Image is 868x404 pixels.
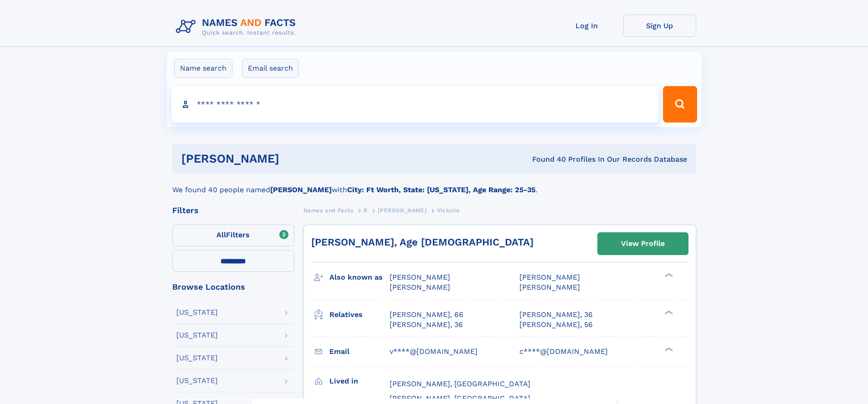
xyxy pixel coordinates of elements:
[176,332,218,339] div: [US_STATE]
[311,236,534,248] a: [PERSON_NAME], Age [DEMOGRAPHIC_DATA]
[172,15,303,39] img: Logo Names and Facts
[390,310,463,320] a: [PERSON_NAME], 66
[329,270,390,285] h3: Also known as
[174,59,232,78] label: Name search
[329,307,390,322] h3: Relatives
[437,207,460,214] span: Victoria
[519,283,580,291] span: [PERSON_NAME]
[347,185,535,194] b: City: Ft Worth, State: [US_STATE], Age Range: 25-35
[364,205,368,216] a: R
[242,59,299,78] label: Email search
[519,273,580,281] span: [PERSON_NAME]
[663,309,673,315] div: ❯
[378,207,426,214] span: [PERSON_NAME]
[181,153,406,164] h1: [PERSON_NAME]
[406,154,687,164] div: Found 40 Profiles In Our Records Database
[519,320,593,330] a: [PERSON_NAME], 56
[329,373,390,389] h3: Lived in
[303,205,354,216] a: Names and Facts
[623,15,696,37] a: Sign Up
[216,230,226,239] span: All
[390,273,450,281] span: [PERSON_NAME]
[176,309,218,316] div: [US_STATE]
[364,207,368,214] span: R
[176,377,218,384] div: [US_STATE]
[598,233,688,255] a: View Profile
[390,283,450,291] span: [PERSON_NAME]
[621,233,665,254] div: View Profile
[171,86,659,123] input: search input
[172,174,696,195] div: We found 40 people named with .
[663,86,697,123] button: Search Button
[390,394,530,403] span: [PERSON_NAME], [GEOGRAPHIC_DATA]
[519,310,593,320] a: [PERSON_NAME], 36
[378,205,426,216] a: [PERSON_NAME]
[550,15,623,37] a: Log In
[270,185,332,194] b: [PERSON_NAME]
[390,320,463,330] a: [PERSON_NAME], 36
[663,272,673,278] div: ❯
[390,379,530,388] span: [PERSON_NAME], [GEOGRAPHIC_DATA]
[329,344,390,359] h3: Email
[172,206,294,215] div: Filters
[176,354,218,362] div: [US_STATE]
[663,346,673,352] div: ❯
[172,225,294,246] label: Filters
[172,283,294,291] div: Browse Locations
